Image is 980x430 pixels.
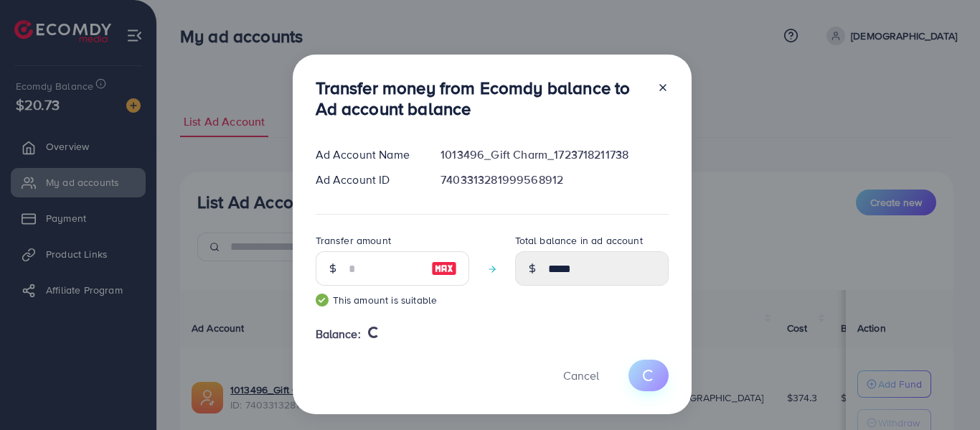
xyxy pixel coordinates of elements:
[919,365,969,419] iframe: Chat
[316,293,469,307] small: This amount is suitable
[304,146,430,163] div: Ad Account Name
[316,233,391,248] label: Transfer amount
[429,172,679,188] div: 7403313281999568912
[545,360,617,391] button: Cancel
[316,78,646,119] h3: Transfer money from Ecomdy balance to Ad account balance
[515,233,643,248] label: Total balance in ad account
[304,172,430,188] div: Ad Account ID
[563,368,599,383] span: Cancel
[429,146,679,163] div: 1013496_Gift Charm_1723718211738
[316,326,361,342] span: Balance:
[316,294,329,307] img: guide
[431,260,457,277] img: image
